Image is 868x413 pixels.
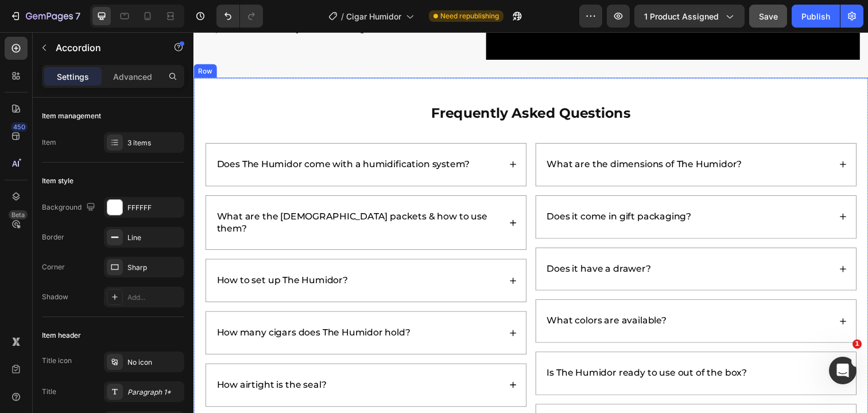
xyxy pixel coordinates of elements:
div: 3 items [127,138,181,148]
h2: Frequently Asked Questions [11,72,677,92]
p: 7 [75,9,80,23]
button: 7 [5,5,86,28]
div: Row [2,34,21,45]
span: 1 product assigned [644,10,719,22]
div: Item header [42,330,81,341]
div: Undo/Redo [216,5,263,28]
p: Does it have a drawer? [361,236,467,248]
span: Cigar Humidor [346,10,401,22]
div: Item management [42,111,101,121]
p: Does The Humidor come with a humidification system? [24,129,282,141]
p: How to set up The Humidor? [24,248,157,260]
div: Corner [42,262,65,272]
span: 1 [852,339,862,349]
div: Beta [9,210,28,219]
div: Item style [42,176,73,186]
p: Is The Humidor ready to use out of the box? [361,342,565,354]
div: Item [42,137,56,148]
p: Does it come in gift packaging? [361,183,508,195]
div: Paragraph 1* [127,387,181,397]
span: What are the dimensions of The Humidor? [361,129,560,140]
div: Publish [801,10,830,22]
p: Accordion [56,41,153,55]
span: Need republishing [440,11,499,21]
p: How many cigars does The Humidor hold? [24,301,221,313]
div: Title icon [42,356,72,366]
div: No icon [127,357,181,368]
iframe: Design area [193,32,868,413]
div: Shadow [42,292,68,302]
div: Line [127,233,181,243]
iframe: Intercom live chat [829,357,857,384]
div: Border [42,232,64,242]
button: Publish [792,5,840,28]
p: What colors are available? [361,289,483,301]
span: / [341,10,344,22]
div: Background [42,200,98,215]
p: Settings [57,71,89,83]
div: 450 [11,122,28,132]
p: What are the [DEMOGRAPHIC_DATA] packets & how to use them? [24,183,311,207]
span: Save [759,11,778,21]
div: Title [42,387,56,397]
button: Save [749,5,787,28]
div: Add... [127,292,181,303]
div: FFFFFF [127,203,181,213]
p: How airtight is the seal? [24,354,135,366]
p: Advanced [113,71,152,83]
div: Sharp [127,263,181,273]
button: 1 product assigned [634,5,745,28]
